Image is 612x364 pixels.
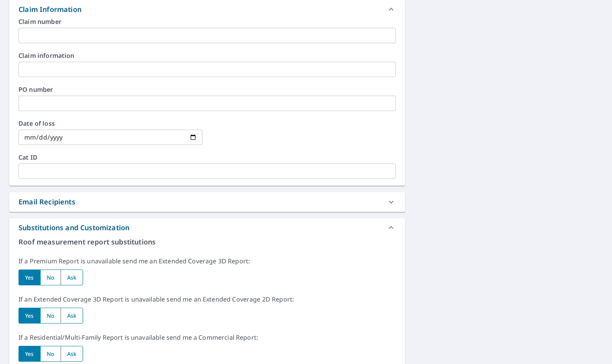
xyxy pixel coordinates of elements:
[19,154,396,160] label: Cat ID
[19,333,396,342] p: If a Residential/Multi-Family Report is unavailable send me a Commercial Report:
[19,120,202,126] label: Date of loss
[19,237,396,247] p: Roof measurement report substitutions
[19,19,396,25] label: Claim number
[19,222,129,233] div: Substitutions and Customization
[19,52,396,59] label: Claim information
[19,197,75,207] div: Email Recipients
[19,86,396,93] label: PO number
[19,256,396,266] p: If a Premium Report is unavailable send me an Extended Coverage 3D Report:
[19,4,81,15] div: Claim Information
[19,295,396,304] p: If an Extended Coverage 3D Report is unavailable send me an Extended Coverage 2D Report:
[9,218,405,237] div: Substitutions and Customization
[9,192,405,212] div: Email Recipients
